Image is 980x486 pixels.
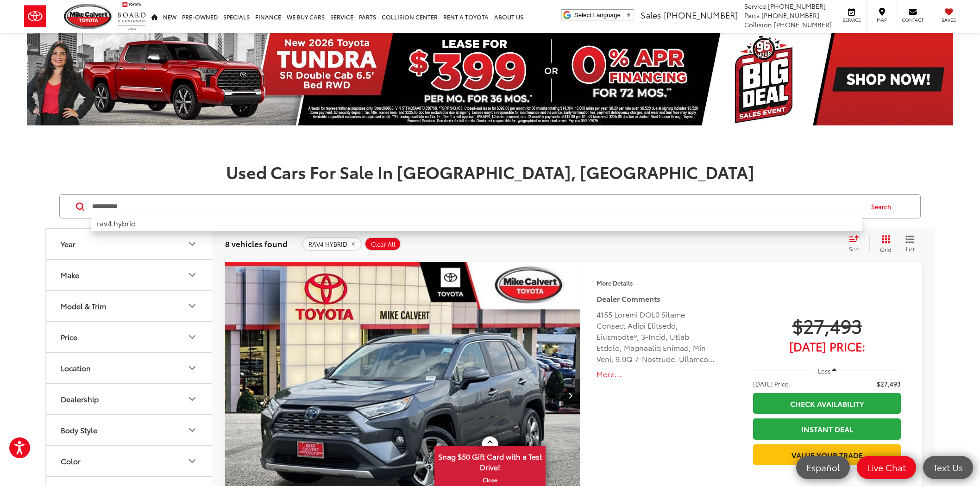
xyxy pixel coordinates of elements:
h5: Dealer Comments [597,293,716,304]
button: MakeMake [46,260,213,290]
a: Select Language​ [574,12,632,19]
span: Text Us [929,461,967,473]
span: Grid [880,245,892,253]
div: Dealership [187,393,198,405]
span: Select Language [574,12,621,19]
button: Clear All [364,237,401,251]
div: Body Style [61,425,97,434]
span: Sort [849,245,859,253]
button: Next image [561,379,580,411]
div: Price [187,331,198,343]
button: Model & TrimModel & Trim [46,291,213,321]
span: Parts [744,11,760,20]
a: Instant Deal [753,418,901,439]
span: Service [841,17,862,23]
span: Contact [902,17,923,23]
span: Service [744,1,766,11]
span: [DATE] Price: [753,342,901,351]
div: Color [187,455,198,467]
li: rav4 hybrid [91,215,862,231]
img: Mike Calvert Toyota [64,4,113,29]
span: Map [872,17,892,23]
div: Price [61,332,77,341]
div: Model & Trim [187,300,198,312]
a: Value Your Trade [753,444,901,465]
div: Year [61,239,75,248]
span: Collision [744,20,772,29]
button: Less [813,362,841,379]
span: Clear All [371,241,396,248]
a: Check Availability [753,393,901,414]
span: Español [802,461,844,473]
button: List View [898,235,922,253]
span: Sales [641,9,661,21]
button: PricePrice [46,322,213,352]
span: List [905,245,915,253]
div: Make [61,270,79,279]
span: $27,493 [753,314,901,337]
a: Text Us [923,456,973,479]
div: Location [187,362,198,374]
span: [PHONE_NUMBER] [761,11,819,20]
span: [PHONE_NUMBER] [774,20,832,29]
button: Select sort value [844,235,869,253]
button: remove RAV4%20HYBRID [302,237,362,251]
span: RAV4 HYBRID [308,241,347,248]
button: Search [862,195,905,218]
span: [PHONE_NUMBER] [664,9,738,21]
span: [PHONE_NUMBER] [768,1,826,11]
div: 4155 Loremi DOL0 Sitame Consect Adipi Elitsedd, Eiusmodte®, 3-Incid, Utlab Etdolo, Magnaaliq Enim... [597,309,716,364]
span: Live Chat [862,461,911,473]
div: Dealership [61,394,99,403]
button: ColorColor [46,446,213,476]
span: Less [818,367,830,375]
span: ▼ [626,12,632,19]
div: Make [187,269,198,280]
button: DealershipDealership [46,384,213,414]
button: Body StyleBody Style [46,415,213,445]
a: Live Chat [857,456,916,479]
span: 8 vehicles found [225,238,288,249]
button: More... [597,369,716,380]
button: Grid View [869,235,898,253]
button: LocationLocation [46,353,213,383]
button: YearYear [46,229,213,259]
input: Search by Make, Model, or Keyword [91,195,862,218]
span: Saved [939,17,959,23]
span: Snag $50 Gift Card with a Test Drive! [435,447,545,475]
span: $27,493 [877,379,901,388]
h4: More Details [597,280,716,286]
img: New 2026 Toyota Tundra [27,33,953,125]
div: Color [61,456,81,465]
div: Year [187,238,198,249]
span: [DATE] Price: [753,379,790,388]
a: Español [796,456,850,479]
div: Model & Trim [61,301,106,310]
div: Location [61,363,91,372]
div: Body Style [187,424,198,436]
